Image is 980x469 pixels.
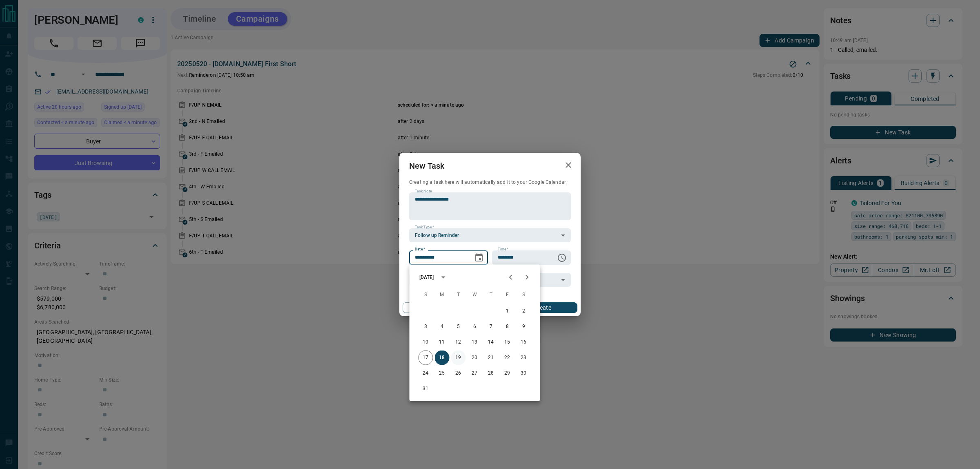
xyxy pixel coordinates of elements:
[503,269,519,286] button: Previous month
[554,250,570,266] button: Choose time, selected time is 6:00 AM
[415,225,434,230] label: Task Type
[435,335,450,350] button: 11
[468,287,482,303] span: Wednesday
[451,319,466,334] button: 5
[498,247,508,252] label: Time
[435,319,450,334] button: 4
[468,335,482,350] button: 13
[451,366,466,381] button: 26
[517,304,531,319] button: 2
[419,319,433,334] button: 3
[500,287,515,303] span: Friday
[419,366,433,381] button: 24
[517,351,531,365] button: 23
[419,274,434,281] div: [DATE]
[500,335,515,350] button: 15
[508,302,577,313] button: Create
[468,366,482,381] button: 27
[435,287,450,303] span: Monday
[484,351,499,365] button: 21
[419,351,433,365] button: 17
[415,247,425,252] label: Date
[451,287,466,303] span: Tuesday
[436,270,450,284] button: calendar view is open, switch to year view
[451,335,466,350] button: 12
[517,287,531,303] span: Saturday
[409,228,571,242] div: Follow up Reminder
[500,304,515,319] button: 1
[484,319,499,334] button: 7
[451,351,466,365] button: 19
[500,351,515,365] button: 22
[519,269,535,286] button: Next month
[517,335,531,350] button: 16
[484,366,499,381] button: 28
[484,335,499,350] button: 14
[435,351,450,365] button: 18
[468,351,482,365] button: 20
[500,366,515,381] button: 29
[415,189,432,194] label: Task Note
[471,250,487,266] button: Choose date, selected date is Aug 18, 2025
[419,382,433,396] button: 31
[484,287,499,303] span: Thursday
[435,366,450,381] button: 25
[517,319,531,334] button: 9
[468,319,482,334] button: 6
[403,302,472,313] button: Cancel
[409,179,571,186] p: Creating a task here will automatically add it to your Google Calendar.
[399,153,454,179] h2: New Task
[500,319,515,334] button: 8
[517,366,531,381] button: 30
[419,287,433,303] span: Sunday
[419,335,433,350] button: 10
